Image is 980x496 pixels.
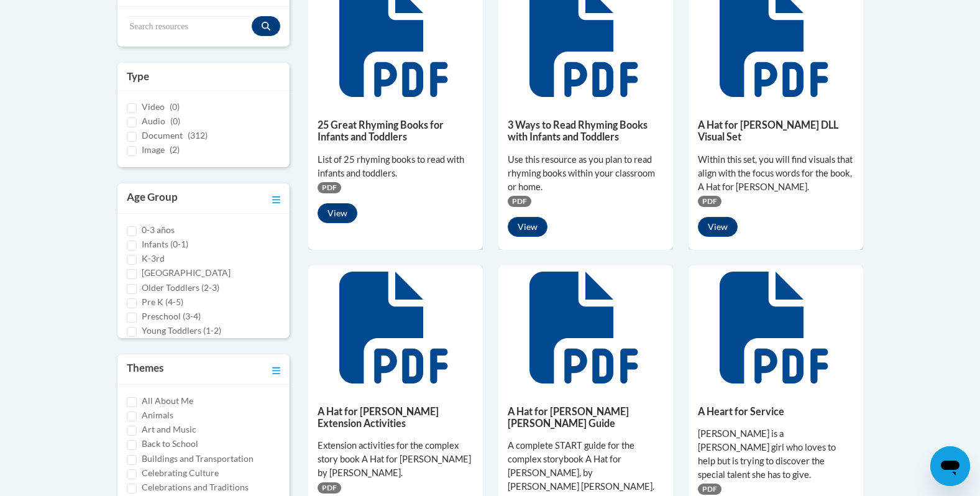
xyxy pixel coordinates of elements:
span: (312) [188,130,208,140]
h3: Age Group [127,190,178,207]
span: PDF [318,182,341,193]
button: View [508,217,547,237]
h3: Themes [127,361,163,378]
a: Toggle collapse [272,190,280,207]
span: (0) [170,101,180,112]
label: K-3rd [142,252,165,265]
label: Infants (0-1) [142,237,188,251]
label: Buildings and Transportation [142,452,254,466]
h5: A Hat for [PERSON_NAME] [PERSON_NAME] Guide [508,405,664,429]
span: (0) [170,116,180,126]
button: Search resources [252,16,280,36]
label: Celebrating Culture [142,466,219,480]
iframe: Button to launch messaging window [930,446,970,486]
button: View [318,203,357,223]
label: Celebrations and Traditions [142,480,249,494]
label: All About Me [142,394,193,408]
h5: A Heart for Service [698,405,854,417]
label: Animals [142,408,173,422]
span: PDF [318,482,341,494]
label: Pre K (4-5) [142,295,183,309]
span: Image [142,144,165,155]
span: Document [142,130,183,140]
span: Audio [142,116,165,126]
label: [GEOGRAPHIC_DATA] [142,266,231,280]
label: Preschool (3-4) [142,310,201,323]
span: Video [142,101,165,112]
label: Art and Music [142,423,196,436]
div: Within this set, you will find visuals that align with the focus words for the book, A Hat for [P... [698,153,854,194]
label: 0-3 años [142,223,175,237]
h5: 25 Great Rhyming Books for Infants and Toddlers [318,119,474,143]
h5: 3 Ways to Read Rhyming Books with Infants and Toddlers [508,119,664,143]
div: [PERSON_NAME] is a [PERSON_NAME] girl who loves to help but is trying to discover the special tal... [698,427,854,482]
label: Back to School [142,437,198,451]
label: Young Toddlers (1-2) [142,324,221,338]
div: Use this resource as you plan to read rhyming books within your classroom or home. [508,153,664,194]
button: View [698,217,738,237]
h5: A Hat for [PERSON_NAME] DLL Visual Set [698,119,854,143]
span: (2) [170,144,180,155]
span: PDF [508,196,531,207]
div: Extension activities for the complex story book A Hat for [PERSON_NAME] by [PERSON_NAME]. [318,439,474,480]
div: A complete START guide for the complex storybook A Hat for [PERSON_NAME], by [PERSON_NAME] [PERSO... [508,439,664,494]
h5: A Hat for [PERSON_NAME] Extension Activities [318,405,474,429]
span: PDF [698,196,721,207]
a: Toggle collapse [272,361,280,378]
span: PDF [698,484,721,495]
h3: Type [127,69,281,84]
div: List of 25 rhyming books to read with infants and toddlers. [318,153,474,180]
input: Search resources [127,16,252,37]
label: Older Toddlers (2-3) [142,281,219,295]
